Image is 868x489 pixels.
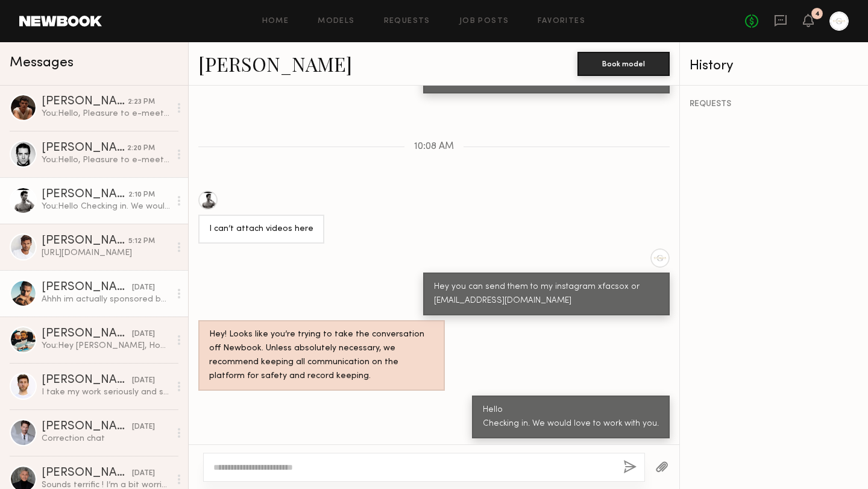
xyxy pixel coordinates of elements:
[42,247,170,259] div: [URL][DOMAIN_NAME]
[42,201,170,212] div: You: Hello Checking in. We would love to work with you.
[42,467,132,479] div: [PERSON_NAME]
[42,294,170,305] div: Ahhh im actually sponsored by a supplement company so I can’t promote and other supplement compan...
[128,189,155,201] div: 2:10 PM
[42,386,170,398] div: I take my work seriously and strive to maintain mutual respect in all professional interactions. ...
[209,222,313,236] div: I can’t attach videos here
[434,280,659,308] div: Hey you can send them to my instagram xfacsox or [EMAIL_ADDRESS][DOMAIN_NAME]
[42,433,170,444] div: Correction chat
[10,56,74,70] span: Messages
[414,142,454,152] span: 10:08 AM
[132,282,155,294] div: [DATE]
[483,403,659,431] div: Hello Checking in. We would love to work with you.
[127,143,155,154] div: 2:20 PM
[198,51,352,77] a: [PERSON_NAME]
[42,374,132,386] div: [PERSON_NAME]
[538,17,585,25] a: Favorites
[262,17,289,25] a: Home
[577,52,670,76] button: Book model
[384,17,430,25] a: Requests
[42,108,170,119] div: You: Hello, Pleasure to e-meet. Do you have videos of you speaking? We are filming some ads for a...
[42,421,132,433] div: [PERSON_NAME]
[42,142,127,154] div: [PERSON_NAME]
[42,235,128,247] div: [PERSON_NAME]
[132,421,155,433] div: [DATE]
[132,375,155,386] div: [DATE]
[318,17,354,25] a: Models
[577,58,670,68] a: Book model
[132,468,155,479] div: [DATE]
[42,96,128,108] div: [PERSON_NAME]
[42,154,170,166] div: You: Hello, Pleasure to e-meet. Do you have videos of you speaking? We are filming some ads for a...
[132,329,155,340] div: [DATE]
[128,96,155,108] div: 2:23 PM
[42,189,128,201] div: [PERSON_NAME]
[42,282,132,294] div: [PERSON_NAME]
[42,340,170,352] div: You: Hey [PERSON_NAME], Hope all is well. Are you open to doing some UGC content?
[128,236,155,247] div: 5:12 PM
[209,328,434,383] div: Hey! Looks like you’re trying to take the conversation off Newbook. Unless absolutely necessary, ...
[815,11,820,17] div: 4
[42,328,132,340] div: [PERSON_NAME]
[690,100,858,109] div: REQUESTS
[690,59,858,73] div: History
[459,17,509,25] a: Job Posts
